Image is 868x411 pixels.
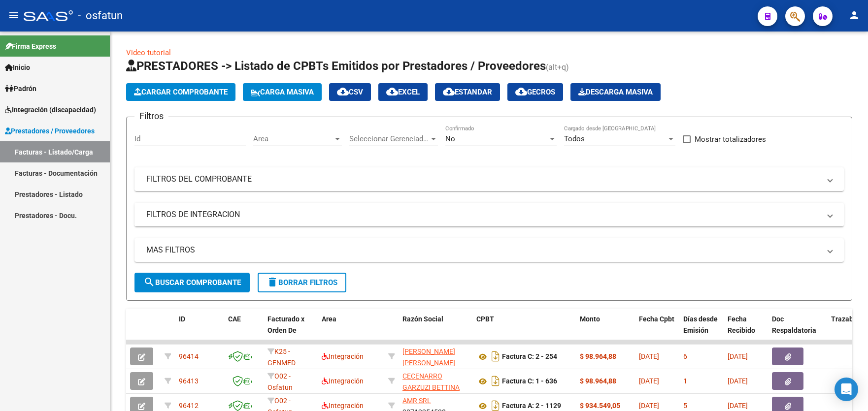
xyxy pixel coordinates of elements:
[251,88,314,96] span: Carga Masiva
[179,315,185,323] span: ID
[179,402,199,410] span: 96412
[476,315,494,323] span: CPBT
[435,83,500,101] button: Estandar
[258,273,346,292] button: Borrar Filtros
[570,83,661,101] app-download-masive: Descarga masiva de comprobantes (adjuntos)
[126,48,171,57] a: Video tutorial
[337,88,363,96] span: CSV
[378,83,428,101] button: EXCEL
[728,352,748,360] span: [DATE]
[329,83,371,101] button: CSV
[580,377,616,385] strong: $ 98.964,88
[386,88,420,96] span: EXCEL
[570,83,661,101] button: Descarga Masiva
[143,276,155,288] mat-icon: search
[267,315,304,334] span: Facturado x Orden De
[146,209,820,220] mat-panel-title: FILTROS DE INTEGRACION
[502,402,561,410] strong: Factura A: 2 - 1129
[772,315,816,334] span: Doc Respaldatoria
[5,62,30,73] span: Inicio
[134,167,844,191] mat-expansion-panel-header: FILTROS DEL COMPROBANTE
[402,315,443,323] span: Razón Social
[243,83,322,101] button: Carga Masiva
[728,315,755,334] span: Fecha Recibido
[683,402,687,410] span: 5
[443,88,492,96] span: Estandar
[5,104,96,115] span: Integración (discapacidad)
[179,377,199,385] span: 96413
[445,134,455,143] span: No
[8,9,20,21] mat-icon: menu
[134,109,168,123] h3: Filtros
[546,63,569,72] span: (alt+q)
[224,309,264,352] datatable-header-cell: CAE
[322,315,336,323] span: Area
[146,245,820,255] mat-panel-title: MAS FILTROS
[267,348,296,367] span: K25 - GENMED
[337,86,349,97] mat-icon: cloud_download
[349,134,429,143] span: Seleccionar Gerenciador
[402,371,468,391] div: 27353895198
[402,372,460,391] span: CECENARRO GARZUZI BETTINA
[724,309,768,352] datatable-header-cell: Fecha Recibido
[576,309,635,352] datatable-header-cell: Monto
[399,309,472,352] datatable-header-cell: Razón Social
[515,86,527,97] mat-icon: cloud_download
[679,309,724,352] datatable-header-cell: Días desde Emisión
[728,402,748,410] span: [DATE]
[267,276,278,288] mat-icon: delete
[318,309,384,352] datatable-header-cell: Area
[126,83,235,101] button: Cargar Comprobante
[253,134,333,143] span: Area
[5,41,56,52] span: Firma Express
[146,174,820,185] mat-panel-title: FILTROS DEL COMPROBANTE
[489,348,502,364] i: Descargar documento
[143,278,241,287] span: Buscar Comprobante
[578,88,653,96] span: Descarga Masiva
[768,309,827,352] datatable-header-cell: Doc Respaldatoria
[489,373,502,389] i: Descargar documento
[322,402,364,410] span: Integración
[402,348,455,367] span: [PERSON_NAME] [PERSON_NAME]
[683,352,687,360] span: 6
[683,315,718,334] span: Días desde Emisión
[502,353,557,361] strong: Factura C: 2 - 254
[639,315,674,323] span: Fecha Cpbt
[134,273,250,292] button: Buscar Comprobante
[639,352,659,360] span: [DATE]
[564,134,585,143] span: Todos
[580,402,620,410] strong: $ 934.549,05
[386,86,398,97] mat-icon: cloud_download
[175,309,224,352] datatable-header-cell: ID
[322,377,364,385] span: Integración
[580,315,600,323] span: Monto
[78,5,123,27] span: - osfatun
[639,377,659,385] span: [DATE]
[228,315,241,323] span: CAE
[5,126,95,136] span: Prestadores / Proveedores
[580,352,616,360] strong: $ 98.964,88
[472,309,576,352] datatable-header-cell: CPBT
[848,9,860,21] mat-icon: person
[639,402,659,410] span: [DATE]
[126,59,546,73] span: PRESTADORES -> Listado de CPBTs Emitidos por Prestadores / Proveedores
[502,378,557,385] strong: Factura C: 1 - 636
[443,86,455,97] mat-icon: cloud_download
[728,377,748,385] span: [DATE]
[635,309,679,352] datatable-header-cell: Fecha Cpbt
[322,352,364,360] span: Integración
[507,83,563,101] button: Gecros
[134,88,228,96] span: Cargar Comprobante
[179,352,199,360] span: 96414
[5,83,36,94] span: Padrón
[264,309,318,352] datatable-header-cell: Facturado x Orden De
[134,203,844,226] mat-expansion-panel-header: FILTROS DE INTEGRACION
[267,278,337,287] span: Borrar Filtros
[835,378,858,401] div: Open Intercom Messenger
[402,346,468,367] div: 27374890498
[683,377,687,385] span: 1
[267,372,293,403] span: O02 - Osfatun Propio
[402,397,431,405] span: AMR SRL
[134,238,844,262] mat-expansion-panel-header: MAS FILTROS
[515,88,555,96] span: Gecros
